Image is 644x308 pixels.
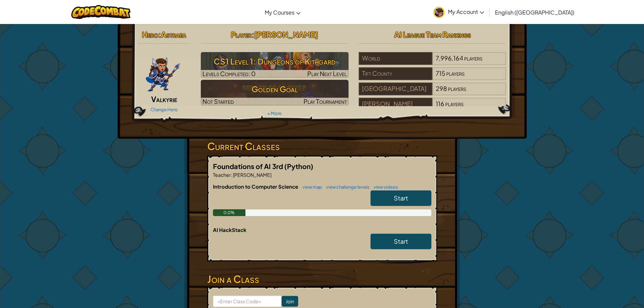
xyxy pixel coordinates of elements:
[464,54,482,62] span: players
[145,52,181,93] img: ValkyriePose.png
[231,30,252,39] span: Player
[261,3,304,21] a: My Courses
[359,82,432,95] div: [GEOGRAPHIC_DATA]
[213,227,246,233] span: AI HackStack
[284,162,313,170] span: (Python)
[201,80,349,105] a: Golden GoalNot StartedPlay Tournament
[359,74,506,81] a: Tift County715players
[359,98,432,111] div: [PERSON_NAME]
[492,3,578,21] a: English ([GEOGRAPHIC_DATA])
[323,184,369,190] a: view challenge levels
[207,139,437,154] h3: Current Classes
[213,172,231,178] span: Teacher
[201,52,349,78] a: Play Next Level
[394,237,408,245] span: Start
[446,69,464,77] span: players
[254,30,318,39] span: [PERSON_NAME]
[445,100,463,108] span: players
[299,184,322,190] a: view map
[370,184,398,190] a: view videos
[282,296,298,307] input: Join
[201,81,349,97] h3: Golden Goal
[201,52,349,78] img: CS1 Level 1: Dungeons of Kithgard
[436,85,447,92] span: 298
[359,89,506,97] a: [GEOGRAPHIC_DATA]298players
[371,234,431,249] a: Start
[151,94,177,104] span: Valkyrie
[232,172,271,178] span: [PERSON_NAME]
[495,9,574,16] span: English ([GEOGRAPHIC_DATA])
[213,295,282,307] input: <Enter Class Code>
[161,30,186,39] span: Astraea
[202,97,234,105] span: Not Started
[201,54,349,69] h3: CS1 Level 1: Dungeons of Kithgard
[307,70,347,77] span: Play Next Level
[436,100,444,108] span: 116
[394,194,408,202] span: Start
[201,80,349,105] img: Golden Goal
[359,104,506,112] a: [PERSON_NAME]116players
[448,8,484,15] span: My Account
[213,209,246,216] div: 0.0%
[436,54,463,62] span: 7,996,164
[142,30,158,39] span: Hero
[433,7,445,18] img: avatar
[304,97,347,105] span: Play Tournament
[252,30,254,39] span: :
[158,30,161,39] span: :
[213,162,284,170] span: Foundations of AI 3rd
[265,9,294,16] span: My Courses
[207,271,437,287] h3: Join a Class
[359,52,432,65] div: World
[448,85,466,92] span: players
[394,30,471,39] span: AI League Team Rankings
[231,172,232,178] span: :
[267,111,282,116] a: + More
[71,5,130,19] img: CodeCombat logo
[359,67,432,80] div: Tift County
[436,69,445,77] span: 715
[202,70,256,77] span: Levels Completed: 0
[150,107,178,112] a: Change Hero
[359,58,506,66] a: World7,996,164players
[213,183,299,190] span: Introduction to Computer Science
[430,1,487,23] a: My Account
